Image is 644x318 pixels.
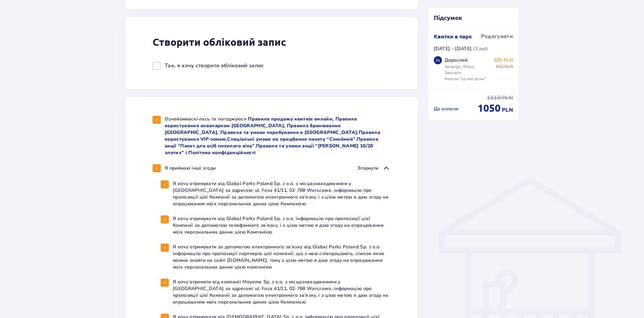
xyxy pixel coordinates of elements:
a: Правила та умови акції “[PERSON_NAME] 10/20 злотих” [165,143,373,156]
span: PLN [505,64,513,70]
a: Політика конфіденційності [188,149,256,156]
span: і [186,149,189,156]
a: Правила користування аквапарком [GEOGRAPHIC_DATA], [165,116,357,129]
p: [DATE] - [DATE] [434,45,472,52]
p: Підсумок [428,13,519,22]
a: Правила продажу квитків онлайн, [248,116,335,122]
p: Квиток "Цілий день" [445,76,486,82]
div: 2 x [434,56,442,64]
p: Я хочу отримати від компанії Moyome Sp. z o.o. з місцезнаходженням у [GEOGRAPHIC_DATA] за адресою... [173,279,391,306]
p: Створити обліковий запис [153,36,286,48]
p: 525 PLN [494,57,513,64]
p: До оплати : [434,106,459,112]
a: Правила акції “Пакет для осіб похилого віку” [165,136,378,149]
p: Я хочу отримувати від Global Parks Poland Sp. z o.o. інформацію про пропозиції цієї Компанії за д... [173,215,391,236]
a: Спеціальні умови на придбання пакету “Сімейний” [227,136,355,142]
span: Редагувати [481,33,513,40]
a: Правила та умови перебування в [GEOGRAPHIC_DATA], [220,129,359,136]
p: Jamango, Relax, Saunaria [445,64,491,76]
p: Дорослий [445,57,468,64]
p: Я хочу отримувати від Global Parks Poland Sp. z o.o. з місцезнаходженням у [GEOGRAPHIC_DATA] за а... [173,180,391,207]
p: Так, я хочу створити обліковий запис [165,62,264,69]
span: Ознайомився/-лась та погоджуюся [165,116,248,122]
span: 1110 [487,94,501,102]
span: PLN [502,106,513,114]
p: Я приймаю інші згоди [165,165,216,172]
p: Згорнути [357,165,379,172]
p: Квитки в парк [434,33,472,40]
span: 1050 [478,102,501,114]
span: PLN [502,94,513,102]
p: Я хочу отримувати за допомогою електронного зв’язку від Global Parks Poland Sp. z o.o. інформацію... [173,244,391,271]
a: Правила користування VIP-зоною [165,129,380,142]
span: 555 [496,64,503,70]
p: ( 3 дні ) [473,45,488,52]
a: Правила бронювання [GEOGRAPHIC_DATA], [165,122,341,136]
p: , , , [165,116,391,156]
